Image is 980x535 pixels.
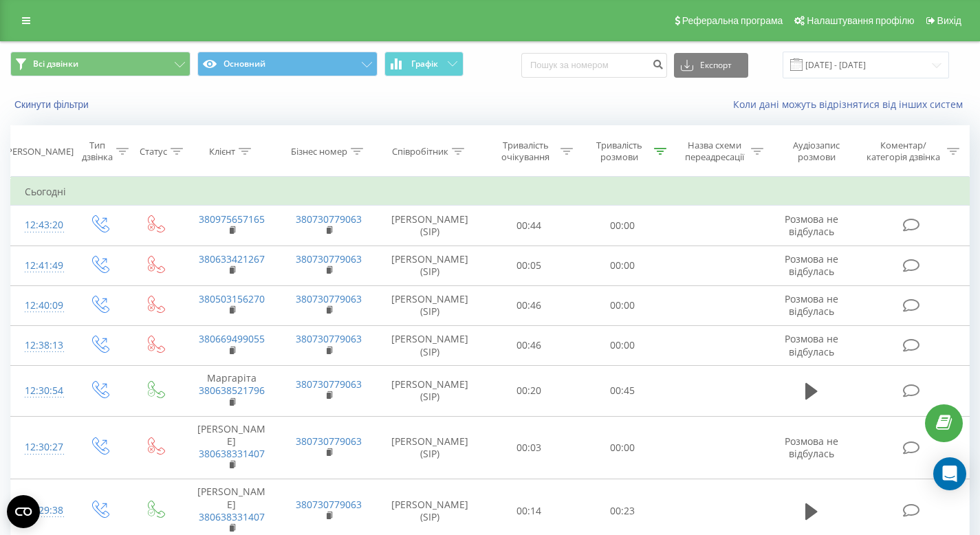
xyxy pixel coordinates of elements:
[378,325,482,365] td: [PERSON_NAME] (SIP)
[183,366,281,417] td: Маргаріта
[378,366,482,417] td: [PERSON_NAME] (SIP)
[576,416,669,479] td: 00:00
[25,378,57,404] div: 12:30:54
[682,140,748,163] div: Назва схеми переадресації
[296,378,362,391] a: 380730779063
[785,252,838,278] span: Розмова не відбулась
[576,366,669,417] td: 00:45
[25,497,57,524] div: 12:29:38
[4,146,74,157] div: [PERSON_NAME]
[494,140,556,163] div: Тривалість очікування
[25,292,57,319] div: 12:40:09
[482,366,576,417] td: 00:20
[378,416,482,479] td: [PERSON_NAME] (SIP)
[82,140,113,163] div: Тип дзвінка
[674,53,748,78] button: Експорт
[296,212,362,226] a: 380730779063
[296,435,362,448] a: 380730779063
[482,416,576,479] td: 00:03
[576,285,669,325] td: 00:00
[199,212,265,226] a: 380975657165
[378,285,482,325] td: [PERSON_NAME] (SIP)
[576,206,669,245] td: 00:00
[937,15,961,26] span: Вихід
[589,140,651,163] div: Тривалість розмови
[296,498,362,511] a: 380730779063
[384,52,464,76] button: Графік
[10,52,190,76] button: Всі дзвінки
[482,206,576,245] td: 00:44
[785,292,838,318] span: Розмова не відбулась
[863,140,944,163] div: Коментар/категорія дзвінка
[482,325,576,365] td: 00:46
[25,252,57,279] div: 12:41:49
[411,59,438,69] span: Графік
[33,58,78,69] span: Всі дзвінки
[682,15,783,26] span: Реферальна програма
[785,435,838,460] span: Розмова не відбулась
[199,447,265,460] a: 380638331407
[11,178,970,206] td: Сьогодні
[482,285,576,325] td: 00:46
[7,495,40,528] button: Open CMP widget
[576,245,669,285] td: 00:00
[807,15,914,26] span: Налаштування профілю
[482,245,576,285] td: 00:05
[291,146,347,157] div: Бізнес номер
[296,292,362,305] a: 380730779063
[785,332,838,358] span: Розмова не відбулась
[25,332,57,359] div: 12:38:13
[209,146,235,157] div: Клієнт
[378,245,482,285] td: [PERSON_NAME] (SIP)
[576,325,669,365] td: 00:00
[140,146,167,157] div: Статус
[199,332,265,345] a: 380669499055
[199,384,265,397] a: 380638521796
[25,434,57,461] div: 12:30:27
[378,206,482,245] td: [PERSON_NAME] (SIP)
[296,252,362,265] a: 380730779063
[199,292,265,305] a: 380503156270
[392,146,448,157] div: Співробітник
[779,140,853,163] div: Аудіозапис розмови
[183,416,281,479] td: [PERSON_NAME]
[199,510,265,523] a: 380638331407
[933,457,966,490] div: Open Intercom Messenger
[25,212,57,239] div: 12:43:20
[733,98,970,111] a: Коли дані можуть відрізнятися вiд інших систем
[199,252,265,265] a: 380633421267
[197,52,378,76] button: Основний
[10,98,96,111] button: Скинути фільтри
[521,53,667,78] input: Пошук за номером
[296,332,362,345] a: 380730779063
[785,212,838,238] span: Розмова не відбулась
